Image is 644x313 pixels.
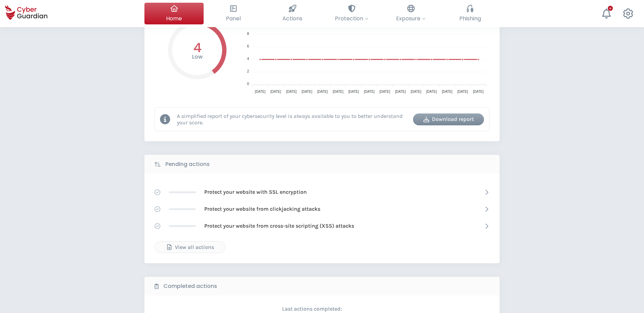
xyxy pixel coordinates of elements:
tspan: 2 [247,69,249,73]
p: Last actions completed: [282,306,415,312]
tspan: [DATE] [473,90,484,93]
button: Home [144,3,204,24]
p: Protect your website with SSL encryption [204,188,307,196]
div: View all actions [160,243,220,251]
tspan: [DATE] [271,90,281,93]
tspan: [DATE] [426,90,437,93]
p: A simplified report of your cybersecurity level is always available to you to better understand y... [177,113,408,126]
div: Download report [418,115,479,123]
tspan: 6 [247,44,249,48]
b: Pending actions [165,160,210,168]
b: Completed actions [163,282,217,290]
tspan: [DATE] [348,90,359,93]
button: Actions [263,3,322,24]
span: Protection [335,14,368,23]
tspan: [DATE] [395,90,406,93]
tspan: [DATE] [255,90,266,93]
span: Phishing [459,14,481,23]
p: Protect your website from cross-site scripting (XSS) attacks [204,222,354,230]
span: Exposure [396,14,425,23]
span: Panel [226,14,241,23]
div: + [608,6,613,11]
button: Exposure [381,3,440,24]
button: View all actions [155,241,226,253]
tspan: [DATE] [379,90,390,93]
tspan: 4 [247,57,249,61]
tspan: [DATE] [457,90,468,93]
button: Protection [322,3,381,24]
tspan: [DATE] [364,90,375,93]
span: Actions [282,14,302,23]
button: Phishing [440,3,500,24]
tspan: [DATE] [411,90,421,93]
button: Panel [204,3,263,24]
p: Protect your website from clickjacking attacks [204,205,320,213]
span: Home [166,14,182,23]
tspan: 8 [247,32,249,36]
tspan: [DATE] [442,90,453,93]
tspan: [DATE] [317,90,328,93]
tspan: [DATE] [286,90,297,93]
button: Download report [413,113,484,125]
tspan: [DATE] [302,90,313,93]
tspan: 0 [247,82,249,86]
tspan: [DATE] [333,90,344,93]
